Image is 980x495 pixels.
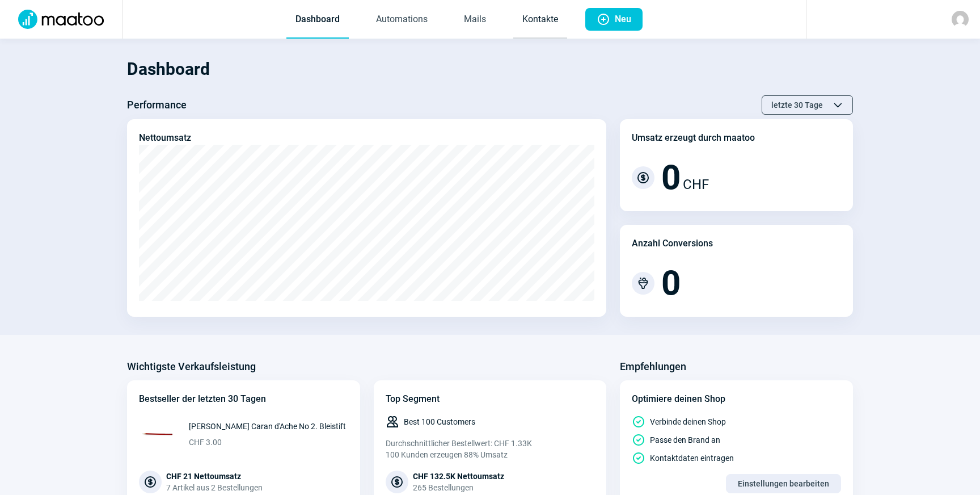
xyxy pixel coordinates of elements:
a: Kontakte [513,1,567,39]
span: Verbinde deinen Shop [650,416,726,427]
div: Anzahl Conversions [632,237,713,250]
span: Neu [615,8,631,31]
span: 0 [661,266,681,300]
div: CHF 21 Nettoumsatz [166,471,263,482]
div: Bestseller der letzten 30 Tagen [139,392,348,406]
span: Best 100 Customers [404,416,475,427]
h3: Performance [127,96,187,114]
div: Umsatz erzeugt durch maatoo [632,131,755,145]
span: CHF [683,174,709,195]
button: Neu [585,8,643,31]
div: Durchschnittlicher Bestellwert: CHF 1.33K 100 Kunden erzeugen 88% Umsatz [386,438,595,460]
span: Passe den Brand an [650,434,720,446]
h3: Wichtigste Verkaufsleistung [127,358,256,376]
span: Kontaktdaten eintragen [650,452,734,464]
a: Automations [367,1,437,39]
div: 7 Artikel aus 2 Bestellungen [166,482,263,493]
div: CHF 132.5K Nettoumsatz [413,471,504,482]
img: avatar [952,11,969,28]
div: 265 Bestellungen [413,482,504,493]
span: letzte 30 Tage [771,96,823,114]
div: Top Segment [386,392,595,406]
h1: Dashboard [127,50,853,89]
img: 68x68 [139,415,178,454]
span: [PERSON_NAME] Caran d'Ache No 2. Bleistift [189,421,346,432]
h3: Empfehlungen [620,358,686,376]
a: Mails [455,1,495,39]
button: Einstellungen bearbeiten [726,474,841,493]
span: Einstellungen bearbeiten [738,475,829,493]
img: Logo [11,10,111,29]
div: Optimiere deinen Shop [632,392,841,406]
span: 0 [661,161,681,195]
a: Dashboard [286,1,349,39]
div: Nettoumsatz [139,131,191,145]
span: CHF 3.00 [189,437,346,448]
